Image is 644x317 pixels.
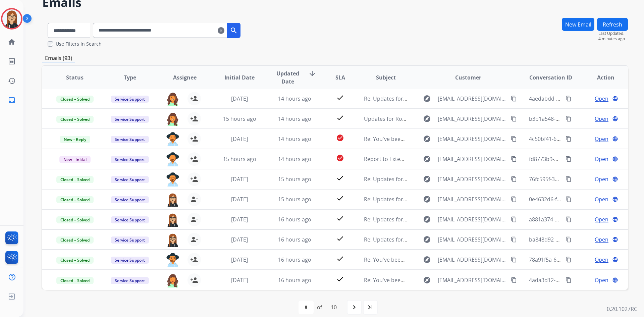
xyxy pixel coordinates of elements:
[511,176,517,182] mat-icon: content_copy
[190,95,198,103] mat-icon: person_add
[336,275,344,283] mat-icon: check
[59,156,91,163] span: New - Initial
[231,95,248,102] span: [DATE]
[423,235,431,244] mat-icon: explore
[423,195,431,203] mat-icon: explore
[529,175,630,183] span: 76fc595f-39ac-4197-ab56-ad5771d7a3e0
[111,136,149,143] span: Service Support
[511,277,517,283] mat-icon: content_copy
[190,135,198,143] mat-icon: person_add
[511,216,517,222] mat-icon: content_copy
[595,276,608,284] span: Open
[511,96,517,102] mat-icon: content_copy
[438,235,507,244] span: [EMAIL_ADDRESS][DOMAIN_NAME]
[364,135,586,143] span: Re: You've been assigned a new service order: 5d7bede1-2db4-4087-83c4-e61c002e45ad
[350,303,358,311] mat-icon: navigate_next
[166,253,179,267] img: agent-avatar
[438,95,507,103] span: [EMAIL_ADDRESS][DOMAIN_NAME]
[231,256,248,263] span: [DATE]
[223,155,256,163] span: 15 hours ago
[423,215,431,223] mat-icon: explore
[56,116,94,123] span: Closed – Solved
[612,196,618,202] mat-icon: language
[364,216,588,223] span: Re: Updates for extend 41c339cf-b977-4414-bcad-466b89e8564b_Suarez [PERSON_NAME]
[166,92,179,106] img: agent-avatar
[218,27,224,35] mat-icon: clear
[423,115,431,123] mat-icon: explore
[529,95,636,102] span: 4aedabdd-8261-4bde-a9d6-deae464b15d1
[364,115,438,122] span: Updates for Room and Board
[566,236,572,243] mat-icon: content_copy
[595,215,608,223] span: Open
[8,77,16,85] mat-icon: history
[190,235,198,244] mat-icon: person_remove
[364,175,565,183] span: Re: Updates for 3a4cf8d5-b910-4c0c-a352-39391c64af35_Leahy [PERSON_NAME]
[231,276,248,284] span: [DATE]
[455,73,481,82] span: Customer
[612,96,618,102] mat-icon: language
[376,73,396,82] span: Subject
[166,233,179,247] img: agent-avatar
[336,214,344,222] mat-icon: check
[166,152,179,166] img: agent-avatar
[336,134,344,142] mat-icon: check_circle
[511,156,517,162] mat-icon: content_copy
[511,257,517,263] mat-icon: content_copy
[612,216,618,222] mat-icon: language
[190,115,198,123] mat-icon: person_add
[66,73,84,82] span: Status
[56,41,102,47] label: Use Filters In Search
[231,196,248,203] span: [DATE]
[511,116,517,122] mat-icon: content_copy
[166,112,179,126] img: agent-avatar
[612,277,618,283] mat-icon: language
[595,235,608,244] span: Open
[595,155,608,163] span: Open
[173,73,197,82] span: Assignee
[529,155,629,163] span: fd8773b9-ff1d-4027-bb4e-ae9d538597f7
[335,73,345,82] span: SLA
[223,115,256,122] span: 15 hours ago
[308,69,316,77] mat-icon: arrow_downward
[366,303,374,311] mat-icon: last_page
[111,257,149,264] span: Service Support
[364,256,579,263] span: Re: You've been assigned a new service order: 3c523212-841f-4ef7-bf65-90ced5ff7b1e
[111,236,149,244] span: Service Support
[566,96,572,102] mat-icon: content_copy
[278,155,311,163] span: 14 hours ago
[566,136,572,142] mat-icon: content_copy
[529,236,631,243] span: ba848d92-3f90-4608-9d00-e79f47eedec4
[423,95,431,103] mat-icon: explore
[438,256,507,264] span: [EMAIL_ADDRESS][DOMAIN_NAME]
[111,96,149,103] span: Service Support
[364,95,566,102] span: Re: Updates for 50fb8f34-75dc-4553-a04c-c55618e89a86_Lalasa [PERSON_NAME]
[278,256,311,263] span: 16 hours ago
[364,236,592,243] span: Re: Updates for Extend 307bd32b-e8b8-4569-ab79-fbf531e8c25b_Schmidt [PERSON_NAME]
[111,116,149,123] span: Service Support
[56,236,94,244] span: Closed – Solved
[336,255,344,263] mat-icon: check
[278,276,311,284] span: 16 hours ago
[273,69,303,86] span: Updated Date
[190,276,198,284] mat-icon: person_add
[598,36,628,42] span: 4 minutes ago
[438,175,507,183] span: [EMAIL_ADDRESS][DOMAIN_NAME]
[612,156,618,162] mat-icon: language
[566,176,572,182] mat-icon: content_copy
[423,256,431,264] mat-icon: explore
[231,175,248,183] span: [DATE]
[438,155,507,163] span: [EMAIL_ADDRESS][DOMAIN_NAME]
[190,215,198,223] mat-icon: person_remove
[595,175,608,183] span: Open
[566,196,572,202] mat-icon: content_copy
[231,216,248,223] span: [DATE]
[278,216,311,223] span: 16 hours ago
[56,257,94,264] span: Closed – Solved
[8,96,16,104] mat-icon: inbox
[423,175,431,183] mat-icon: explore
[612,136,618,142] mat-icon: language
[566,277,572,283] mat-icon: content_copy
[438,115,507,123] span: [EMAIL_ADDRESS][DOMAIN_NAME]
[562,18,594,31] button: New Email
[612,176,618,182] mat-icon: language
